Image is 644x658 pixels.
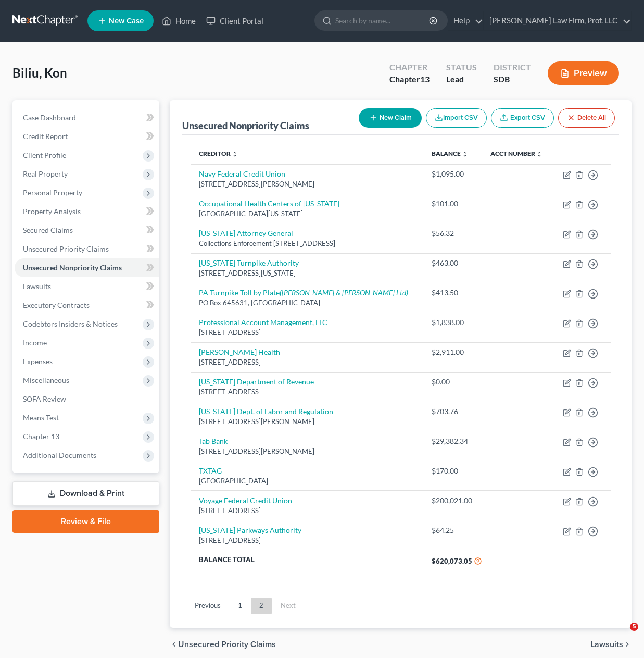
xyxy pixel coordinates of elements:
[23,169,68,178] span: Real Property
[199,417,415,427] div: [STREET_ADDRESS][PERSON_NAME]
[199,347,280,356] a: [PERSON_NAME] Health
[23,263,122,272] span: Unsecured Nonpriority Claims
[199,387,415,397] div: [STREET_ADDRESS]
[432,557,472,565] span: $620,073.05
[23,376,69,384] span: Miscellaneous
[230,598,250,614] a: 1
[432,377,474,387] div: $0.00
[170,640,276,649] button: chevron_left Unsecured Priority Claims
[389,73,430,85] div: Chapter
[432,406,474,417] div: $703.76
[199,357,415,367] div: [STREET_ADDRESS]
[446,73,477,85] div: Lead
[199,526,301,535] a: [US_STATE] Parkways Authority
[251,598,272,614] a: 2
[23,301,90,309] span: Executory Contracts
[199,536,415,545] div: [STREET_ADDRESS]
[432,228,474,239] div: $56.32
[490,150,542,157] a: Acct Number unfold_more
[432,436,474,446] div: $29,382.34
[23,151,66,159] span: Client Profile
[23,188,82,197] span: Personal Property
[178,640,276,649] span: Unsecured Priority Claims
[199,239,415,249] div: Collections Enforcement [STREET_ADDRESS]
[23,282,51,291] span: Lawsuits
[630,623,638,631] span: 5
[15,221,159,240] a: Secured Claims
[432,169,474,179] div: $1,095.00
[23,432,59,441] span: Chapter 13
[199,437,228,445] a: Tab Bank
[432,466,474,476] div: $170.00
[359,108,422,128] button: New Claim
[335,11,431,30] input: Search by name...
[157,11,201,30] a: Home
[199,169,285,178] a: Navy Federal Credit Union
[548,61,619,85] button: Preview
[170,640,178,649] i: chevron_left
[199,446,415,456] div: [STREET_ADDRESS][PERSON_NAME]
[23,394,66,403] span: SOFA Review
[432,347,474,357] div: $2,911.00
[199,328,415,338] div: [STREET_ADDRESS]
[590,640,623,649] span: Lawsuits
[15,240,159,258] a: Unsecured Priority Claims
[23,207,81,216] span: Property Analysis
[199,496,292,505] a: Voyage Federal Credit Union
[420,74,430,84] span: 13
[15,202,159,221] a: Property Analysis
[23,357,53,366] span: Expenses
[15,277,159,296] a: Lawsuits
[23,319,118,328] span: Codebtors Insiders & Notices
[494,61,531,73] div: District
[432,525,474,536] div: $64.25
[199,476,415,486] div: [GEOGRAPHIC_DATA]
[23,132,68,141] span: Credit Report
[12,65,67,80] span: Biliu, Kon
[199,506,415,516] div: [STREET_ADDRESS]
[199,377,314,386] a: [US_STATE] Department of Revenue
[199,199,339,208] a: Occupational Health Centers of [US_STATE]
[23,451,96,460] span: Additional Documents
[199,318,327,327] a: Professional Account Management, LLC
[199,407,333,416] a: [US_STATE] Dept. of Labor and Regulation
[23,226,73,234] span: Secured Claims
[462,151,468,157] i: unfold_more
[432,198,474,209] div: $101.00
[448,11,483,30] a: Help
[558,108,615,128] button: Delete All
[432,288,474,298] div: $413.50
[389,61,430,73] div: Chapter
[199,466,222,475] a: TXTAG
[590,640,632,649] button: Lawsuits chevron_right
[199,150,238,157] a: Creditor unfold_more
[182,119,309,132] div: Unsecured Nonpriority Claims
[199,179,415,189] div: [STREET_ADDRESS][PERSON_NAME]
[232,151,238,157] i: unfold_more
[15,127,159,146] a: Credit Report
[432,495,474,506] div: $200,021.00
[15,390,159,408] a: SOFA Review
[12,510,159,533] a: Review & File
[536,151,542,157] i: unfold_more
[191,550,423,572] th: Balance Total
[280,288,408,297] i: ([PERSON_NAME] & [PERSON_NAME] Ltd)
[199,268,415,278] div: [STREET_ADDRESS][US_STATE]
[15,108,159,127] a: Case Dashboard
[15,296,159,315] a: Executory Contracts
[12,481,159,506] a: Download & Print
[432,258,474,268] div: $463.00
[186,598,229,614] a: Previous
[15,258,159,277] a: Unsecured Nonpriority Claims
[201,11,269,30] a: Client Portal
[199,298,415,308] div: PO Box 645631, [GEOGRAPHIC_DATA]
[494,73,531,85] div: SDB
[199,229,293,238] a: [US_STATE] Attorney General
[199,258,299,267] a: [US_STATE] Turnpike Authority
[491,108,554,128] a: Export CSV
[199,288,408,297] a: PA Turnpike Toll by Plate([PERSON_NAME] & [PERSON_NAME] Ltd)
[484,11,631,30] a: [PERSON_NAME] Law Firm, Prof. LLC
[446,61,477,73] div: Status
[109,17,144,25] span: New Case
[426,108,487,128] button: Import CSV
